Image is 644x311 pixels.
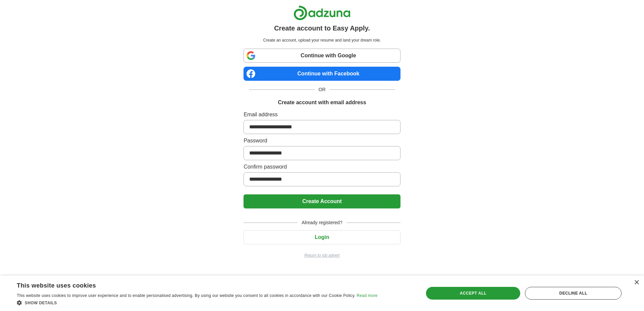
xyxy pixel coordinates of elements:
button: Create Account [244,194,400,208]
label: Confirm password [244,163,400,171]
button: Login [244,230,400,244]
label: Password [244,137,400,145]
a: Continue with Facebook [244,67,400,81]
span: Already registered? [298,219,346,226]
div: Decline all [525,287,622,300]
div: Accept all [426,287,521,300]
div: This website uses cookies [17,279,361,290]
img: Adzuna logo [293,5,351,20]
label: Email address [244,111,400,119]
div: Close [634,280,639,285]
a: Continue with Google [244,49,400,63]
a: Login [244,234,400,240]
div: Show details [17,299,377,306]
span: OR [315,86,330,93]
span: Show details [25,301,57,305]
h1: Create account to Easy Apply. [274,23,370,33]
span: This website uses cookies to improve user experience and to enable personalised advertising. By u... [17,293,356,298]
h1: Create account with email address [278,99,366,107]
a: Return to job advert [244,252,400,258]
a: Read more, opens a new window [357,293,377,298]
p: Create an account, upload your resume and land your dream role. [245,37,399,43]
